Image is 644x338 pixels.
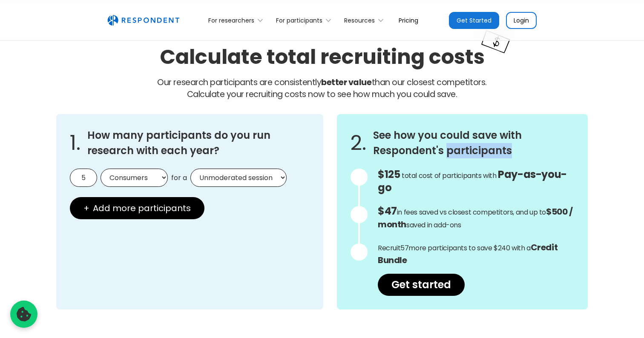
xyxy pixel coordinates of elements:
p: Recruit more participants to save $240 with a [378,241,574,267]
button: + Add more participants [70,197,204,219]
span: Calculate your recruiting costs now to see how much you could save. [187,89,457,100]
div: For researchers [208,16,254,25]
a: home [107,15,179,26]
span: $47 [378,204,397,218]
span: 2. [351,139,366,147]
div: Resources [344,16,375,25]
p: in fees saved vs closest competitors, and up to saved in add-ons [378,205,574,231]
h3: How many participants do you run research with each year? [87,128,310,158]
a: Get Started [449,12,499,29]
strong: better value [321,77,371,88]
span: 57 [400,243,408,253]
a: Get started [378,274,465,296]
div: For participants [276,16,322,25]
img: Untitled UI logotext [107,15,179,26]
span: Pay-as-you-go [378,167,567,195]
span: Add more participants [93,204,191,212]
span: total cost of participants with [402,171,497,180]
h3: See how you could save with Respondent's participants [373,128,574,158]
div: For participants [271,10,339,30]
a: Login [506,12,537,29]
strong: $500 / month [378,206,573,230]
div: For researchers [204,10,271,30]
span: + [83,204,89,212]
span: 1. [70,139,80,147]
p: Our research participants are consistently than our closest competitors. [56,77,588,100]
span: for a [171,174,187,182]
h2: Calculate total recruiting costs [160,43,485,71]
div: Resources [339,10,392,30]
span: $125 [378,167,400,181]
a: Pricing [392,10,425,30]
